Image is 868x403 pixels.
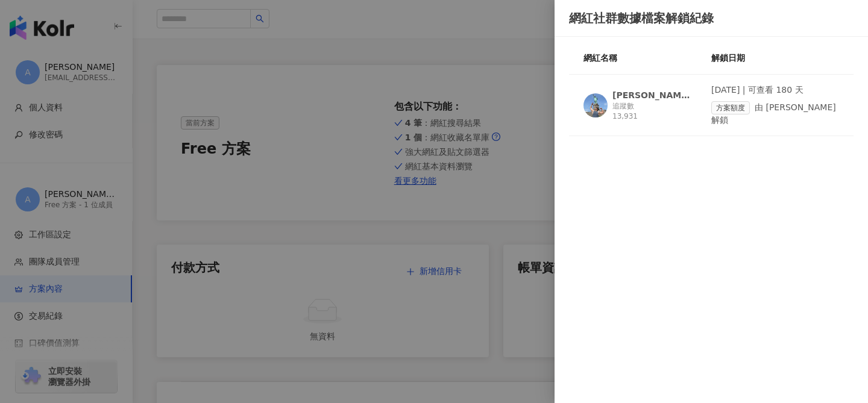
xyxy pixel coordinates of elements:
div: [DATE] | 可查看 180 天 [711,84,839,96]
div: [PERSON_NAME] [PERSON_NAME]｜運動生理｜運動科學 [612,89,691,101]
div: 網紅社群數據檔案解鎖紀錄 [569,10,854,27]
div: 解鎖日期 [711,51,839,64]
div: 追蹤數 13,931 [612,101,691,122]
img: KOL Avatar [583,93,608,117]
span: 方案額度 [711,101,750,114]
div: 由 [PERSON_NAME] 解鎖 [711,101,839,127]
div: 網紅名稱 [583,51,711,64]
a: KOL Avatar[PERSON_NAME] [PERSON_NAME]｜運動生理｜運動科學追蹤數 13,931[DATE] | 可查看 180 天方案額度由 [PERSON_NAME] 解鎖 [569,84,854,136]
